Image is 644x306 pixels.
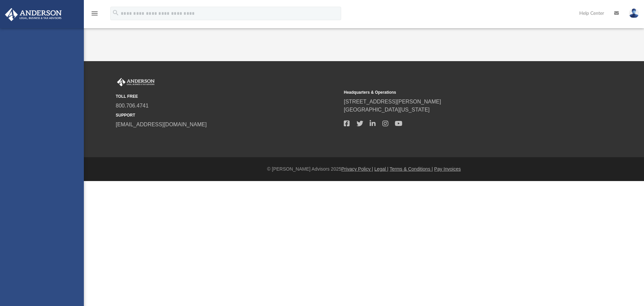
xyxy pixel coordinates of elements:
small: TOLL FREE [116,93,339,99]
a: [STREET_ADDRESS][PERSON_NAME] [344,99,441,104]
i: search [112,9,119,16]
a: menu [91,13,99,17]
a: [EMAIL_ADDRESS][DOMAIN_NAME] [116,122,207,127]
img: User Pic [629,8,639,18]
a: Legal | [374,166,388,172]
i: menu [91,9,99,17]
a: Privacy Policy | [341,166,373,172]
a: [GEOGRAPHIC_DATA][US_STATE] [344,107,430,113]
img: Anderson Advisors Platinum Portal [3,8,64,21]
a: Terms & Conditions | [390,166,433,172]
small: SUPPORT [116,112,339,118]
a: 800.706.4741 [116,103,149,108]
small: Headquarters & Operations [344,89,567,95]
div: © [PERSON_NAME] Advisors 2025 [84,166,644,173]
a: Pay Invoices [434,166,461,172]
img: Anderson Advisors Platinum Portal [116,78,156,87]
